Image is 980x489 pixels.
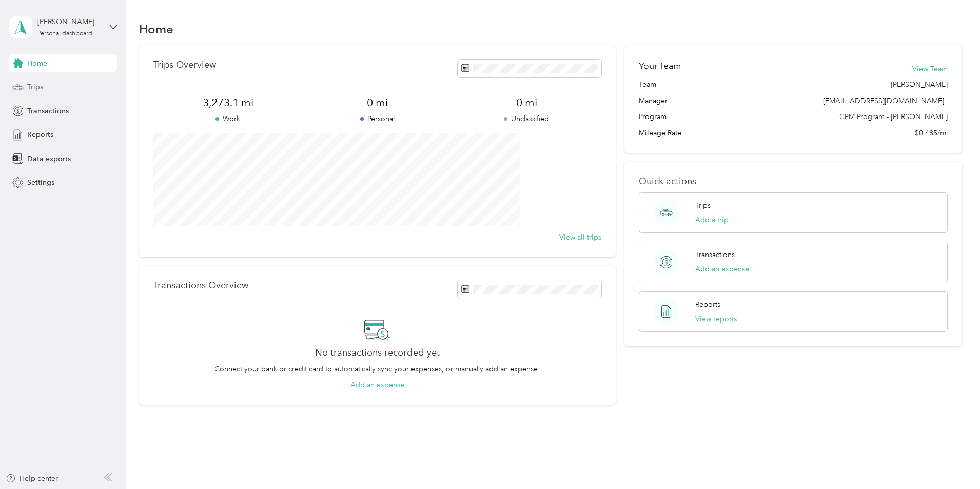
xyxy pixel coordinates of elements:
span: Program [639,111,667,122]
p: Personal [303,113,452,124]
button: View all trips [559,232,601,243]
div: [PERSON_NAME] [37,16,102,27]
button: Add an expense [350,380,404,390]
iframe: Everlance-gr Chat Button Frame [923,432,980,489]
span: Mileage Rate [639,128,681,139]
button: View Team [912,64,948,74]
p: Reports [695,299,720,310]
span: Manager [639,95,668,106]
span: Transactions [27,106,69,116]
span: Data exports [27,153,71,164]
button: Add an expense [695,264,749,275]
span: Trips [27,82,43,92]
span: Reports [27,129,53,140]
button: Help center [6,473,58,484]
div: Personal dashboard [37,31,92,37]
h2: Your Team [639,60,681,72]
p: Unclassified [452,113,601,124]
span: Settings [27,177,54,188]
p: Connect your bank or credit card to automatically sync your expenses, or manually add an expense. [214,364,540,375]
button: Add a trip [695,214,729,225]
p: Trips Overview [153,60,216,70]
span: CPM Program - [PERSON_NAME] [839,111,948,122]
span: 0 mi [303,95,452,110]
p: Quick actions [639,176,948,187]
h2: No transactions recorded yet [315,347,440,358]
span: $0.485/mi [915,128,948,139]
span: Team [639,79,656,90]
span: Home [27,58,47,69]
p: Transactions Overview [153,280,248,291]
p: Trips [695,200,711,211]
span: 3,273.1 mi [153,95,303,110]
p: Transactions [695,249,735,260]
button: View reports [695,314,737,324]
span: 0 mi [452,95,601,110]
span: [PERSON_NAME] [891,79,948,90]
p: Work [153,113,303,124]
span: [EMAIL_ADDRESS][DOMAIN_NAME] [823,96,944,105]
h1: Home [139,24,173,34]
